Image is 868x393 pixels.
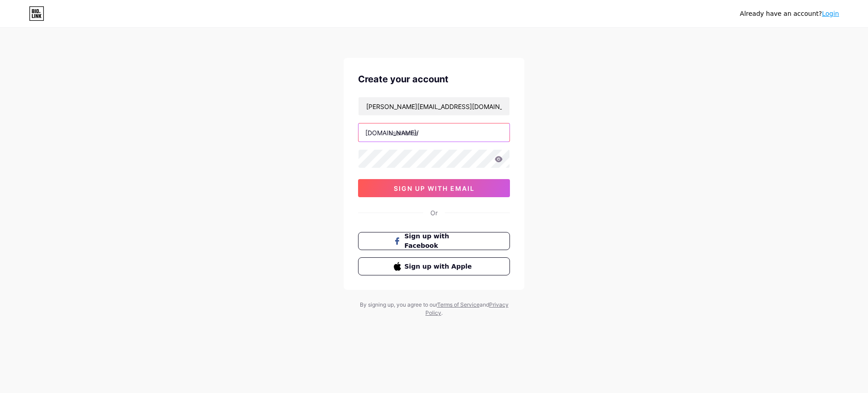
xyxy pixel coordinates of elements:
button: Sign up with Apple [358,257,510,275]
div: [DOMAIN_NAME]/ [365,128,419,137]
input: username [359,123,509,142]
div: Already have an account? [740,9,839,19]
span: Sign up with Apple [405,262,475,271]
input: Email [359,97,509,115]
button: sign up with email [358,179,510,197]
div: Or [430,208,438,218]
span: Sign up with Facebook [405,232,475,251]
a: Terms of Service [437,301,480,308]
a: Login [822,10,839,17]
span: sign up with email [394,185,475,192]
div: By signing up, you agree to our and . [357,301,511,317]
button: Sign up with Facebook [358,232,510,250]
div: Create your account [358,72,510,86]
